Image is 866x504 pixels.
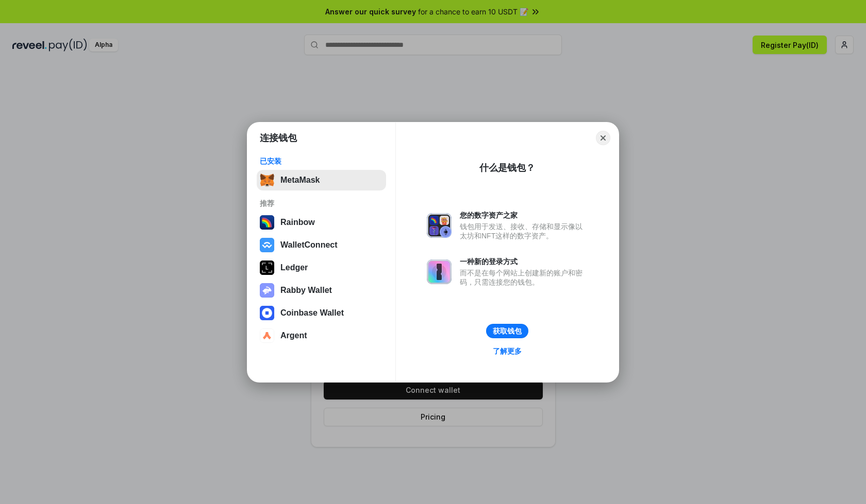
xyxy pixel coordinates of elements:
[257,235,386,255] button: WalletConnect
[486,324,528,338] button: 获取钱包
[280,263,308,272] div: Ledger
[460,211,588,220] div: 您的数字资产之家
[460,257,588,266] div: 一种新的登录方式
[257,212,386,233] button: Rainbow
[460,268,588,287] div: 而不是在每个网站上创建新的账户和密码，只需连接您的钱包。
[260,157,383,166] div: 已安装
[479,162,535,174] div: 什么是钱包？
[280,286,332,295] div: Rabby Wallet
[487,344,528,358] a: 了解更多
[280,240,338,250] div: WalletConnect
[257,325,386,346] button: Argent
[280,331,307,340] div: Argent
[280,308,344,318] div: Coinbase Wallet
[493,346,522,356] div: 了解更多
[260,173,274,187] img: svg+xml,%3Csvg%20fill%3D%22none%22%20height%3D%2233%22%20viewBox%3D%220%200%2035%2033%22%20width%...
[257,257,386,278] button: Ledger
[493,326,522,336] div: 获取钱包
[260,215,274,230] img: svg+xml,%3Csvg%20width%3D%22120%22%20height%3D%22120%22%20viewBox%3D%220%200%20120%20120%22%20fil...
[260,132,297,144] h1: 连接钱包
[257,303,386,323] button: Coinbase Wallet
[260,283,274,298] img: svg+xml,%3Csvg%20xmlns%3D%22http%3A%2F%2Fwww.w3.org%2F2000%2Fsvg%22%20fill%3D%22none%22%20viewBox...
[260,199,383,208] div: 推荐
[427,259,452,284] img: svg+xml,%3Csvg%20xmlns%3D%22http%3A%2F%2Fwww.w3.org%2F2000%2Fsvg%22%20fill%3D%22none%22%20viewBox...
[427,213,452,238] img: svg+xml,%3Csvg%20xmlns%3D%22http%3A%2F%2Fwww.w3.org%2F2000%2Fsvg%22%20fill%3D%22none%22%20viewBox...
[260,328,274,343] img: svg+xml,%3Csvg%20width%3D%2228%22%20height%3D%2228%22%20viewBox%3D%220%200%2028%2028%22%20fill%3D...
[257,280,386,301] button: Rabby Wallet
[260,238,274,252] img: svg+xml,%3Csvg%20width%3D%2228%22%20height%3D%2228%22%20viewBox%3D%220%200%2028%2028%22%20fill%3D...
[280,218,315,227] div: Rainbow
[260,260,274,275] img: svg+xml,%3Csvg%20xmlns%3D%22http%3A%2F%2Fwww.w3.org%2F2000%2Fsvg%22%20width%3D%2228%22%20height%3...
[460,222,588,240] div: 钱包用于发送、接收、存储和显示像以太坊和NFT这样的数字资产。
[260,306,274,320] img: svg+xml,%3Csvg%20width%3D%2228%22%20height%3D%2228%22%20viewBox%3D%220%200%2028%2028%22%20fill%3D...
[257,170,386,190] button: MetaMask
[596,131,610,145] button: Close
[280,176,320,185] div: MetaMask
